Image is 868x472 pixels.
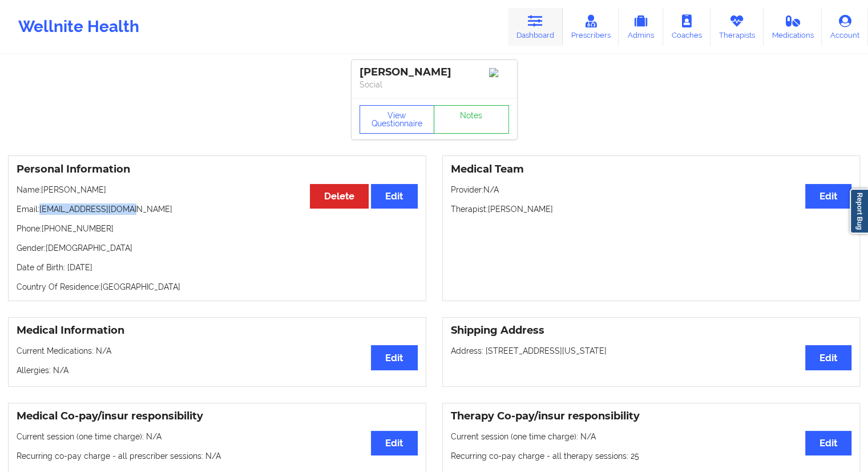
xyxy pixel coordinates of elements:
[310,184,369,209] button: Delete
[451,163,852,176] h3: Medical Team
[451,410,852,423] h3: Therapy Co-pay/insur responsibility
[17,262,418,273] p: Date of Birth: [DATE]
[850,189,868,234] a: Report Bug
[371,431,417,455] button: Edit
[489,68,509,77] img: Image%2Fplaceholer-image.png
[17,410,418,423] h3: Medical Co-pay/insur responsibility
[360,105,435,134] button: View Questionnaire
[710,8,764,46] a: Therapists
[805,345,851,370] button: Edit
[17,365,418,376] p: Allergies: N/A
[17,203,418,215] p: Email: [EMAIL_ADDRESS][DOMAIN_NAME]
[822,8,868,46] a: Account
[805,184,851,209] button: Edit
[17,345,418,357] p: Current Medications: N/A
[663,8,710,46] a: Coaches
[508,8,563,46] a: Dashboard
[360,79,509,90] p: Social
[17,281,418,293] p: Country Of Residence: [GEOGRAPHIC_DATA]
[360,66,509,79] div: [PERSON_NAME]
[451,324,852,337] h3: Shipping Address
[17,242,418,254] p: Gender: [DEMOGRAPHIC_DATA]
[563,8,619,46] a: Prescribers
[451,450,852,462] p: Recurring co-pay charge - all therapy sessions : 25
[17,223,418,234] p: Phone: [PHONE_NUMBER]
[17,324,418,337] h3: Medical Information
[451,184,852,195] p: Provider: N/A
[805,431,851,455] button: Edit
[17,450,418,462] p: Recurring co-pay charge - all prescriber sessions : N/A
[371,345,417,370] button: Edit
[451,431,852,442] p: Current session (one time charge): N/A
[764,8,822,46] a: Medications
[17,163,418,176] h3: Personal Information
[17,431,418,442] p: Current session (one time charge): N/A
[451,203,852,215] p: Therapist: [PERSON_NAME]
[619,8,663,46] a: Admins
[17,184,418,195] p: Name: [PERSON_NAME]
[371,184,417,209] button: Edit
[451,345,852,357] p: Address: [STREET_ADDRESS][US_STATE]
[434,105,509,134] a: Notes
